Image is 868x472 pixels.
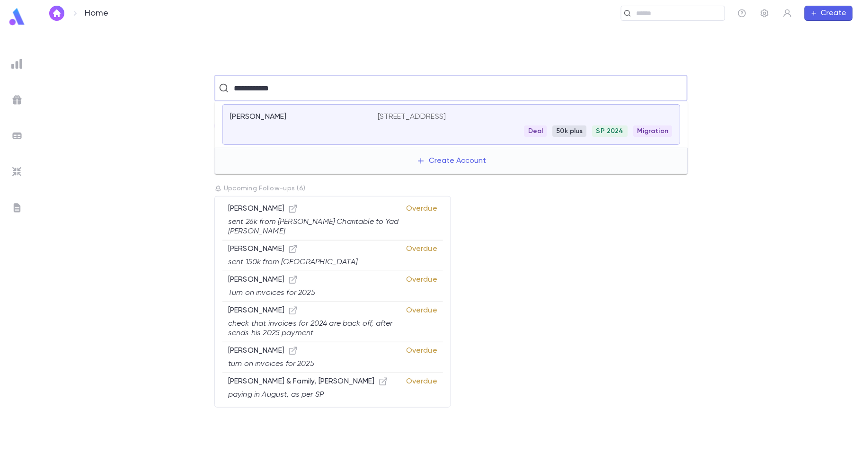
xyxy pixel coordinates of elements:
p: [PERSON_NAME] [228,244,357,254]
span: Migration [633,127,672,135]
p: Upcoming Follow-ups ( 6 ) [214,185,688,192]
p: Home [85,8,109,18]
p: sent 26k from [PERSON_NAME] Charitable to Yad [PERSON_NAME] [228,217,400,236]
p: [STREET_ADDRESS] [378,112,446,122]
p: Overdue [406,204,437,236]
span: SP 2024 [593,127,628,135]
img: imports_grey.530a8a0e642e233f2baf0ef88e8c9fcb.svg [11,166,23,178]
p: paying in August, as per SP [228,390,388,400]
button: Create [805,6,853,21]
span: Deal [524,127,547,135]
p: Overdue [406,244,437,267]
p: [PERSON_NAME] [228,204,400,214]
p: Overdue [406,377,437,400]
span: 50k plus [553,127,587,135]
button: Create Account [409,152,494,170]
img: home_white.a664292cf8c1dea59945f0da9f25487c.svg [51,9,62,17]
img: reports_grey.c525e4749d1bce6a11f5fe2a8de1b229.svg [11,58,23,70]
p: [PERSON_NAME] [228,275,315,285]
p: [PERSON_NAME] [228,306,400,315]
img: logo [8,8,27,26]
img: batches_grey.339ca447c9d9533ef1741baa751efc33.svg [11,130,23,142]
p: turn on invoices for 2025 [228,359,314,369]
p: Overdue [406,346,437,369]
img: letters_grey.7941b92b52307dd3b8a917253454ce1c.svg [11,202,23,214]
p: [PERSON_NAME] [228,346,314,356]
p: sent 150k from [GEOGRAPHIC_DATA] [228,258,357,267]
p: Overdue [406,306,437,338]
p: Turn on invoices for 2025 [228,288,315,298]
p: Overdue [406,275,437,298]
img: campaigns_grey.99e729a5f7ee94e3726e6486bddda8f1.svg [11,94,23,106]
p: check that invoices for 2024 are back off, after sends his 2025 payment [228,319,400,338]
p: [PERSON_NAME] & Family, [PERSON_NAME] [228,377,388,386]
p: [PERSON_NAME] [230,112,287,122]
